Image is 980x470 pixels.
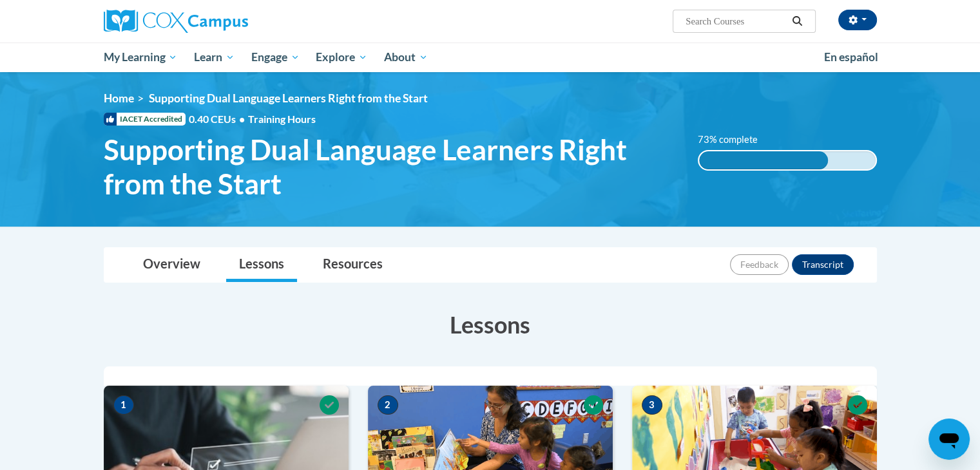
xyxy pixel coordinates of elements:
[698,133,772,147] label: 73% complete
[642,395,662,415] span: 3
[189,112,248,126] span: 0.40 CEUs
[186,42,243,72] a: Learn
[307,42,376,72] a: Explore
[787,14,807,29] button: Search
[838,10,877,30] button: Account Settings
[248,113,316,125] span: Training Hours
[113,395,134,415] span: 1
[104,308,877,341] h3: Lessons
[928,418,970,460] iframe: Button to launch messaging window
[226,248,297,282] a: Lessons
[376,42,436,72] a: About
[95,42,186,72] a: My Learning
[84,42,896,72] div: Main menu
[384,50,428,65] span: About
[104,10,248,33] img: Cox Campus
[684,14,787,29] input: Search Courses
[149,91,428,105] span: Supporting Dual Language Learners Right from the Start
[103,50,177,65] span: My Learning
[816,44,887,71] a: En español
[824,50,878,64] span: En español
[792,254,854,275] button: Transcript
[378,395,398,415] span: 2
[104,10,349,33] a: Cox Campus
[130,248,213,282] a: Overview
[251,50,300,65] span: Engage
[316,50,367,65] span: Explore
[104,133,679,201] span: Supporting Dual Language Learners Right from the Start
[104,113,186,126] span: IACET Accredited
[243,42,308,72] a: Engage
[104,91,134,105] a: Home
[194,50,235,65] span: Learn
[239,113,245,125] span: •
[310,248,396,282] a: Resources
[730,254,789,275] button: Feedback
[699,151,828,169] div: 73% complete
